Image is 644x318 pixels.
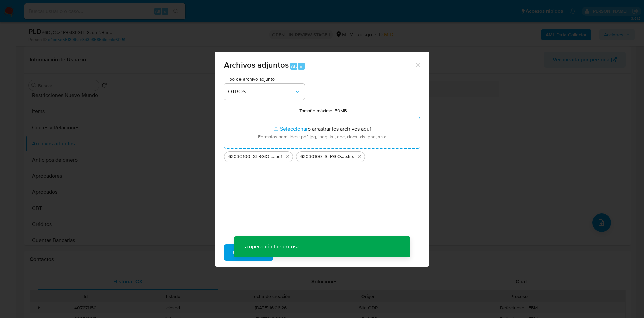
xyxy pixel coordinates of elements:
span: OTROS [228,88,294,95]
button: Eliminar 63030100_SERGIO CAMACHO ANGULO_SEP2025.xlsx [355,153,363,161]
span: 63030100_SERGIO [PERSON_NAME] ANGULO_SEP2025 [300,153,345,160]
p: La operación fue exitosa [234,236,307,257]
button: Subir archivo [224,244,273,261]
span: Archivos adjuntos [224,59,289,71]
span: Alt [291,63,297,70]
span: .xlsx [345,153,354,160]
span: a [300,63,302,70]
button: Eliminar 63030100_SERGIO CAMACHO ANGULO_SEP2025.pdf [283,153,291,161]
span: 63030100_SERGIO [PERSON_NAME] ANGULO_SEP2025 [228,153,274,160]
span: Subir archivo [233,245,265,260]
span: Cancelar [285,245,307,260]
label: Tamaño máximo: 50MB [299,108,347,114]
button: Cerrar [414,62,420,68]
span: .pdf [274,153,282,160]
span: Tipo de archivo adjunto [226,77,306,81]
ul: Archivos seleccionados [224,149,420,162]
button: OTROS [224,84,305,100]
